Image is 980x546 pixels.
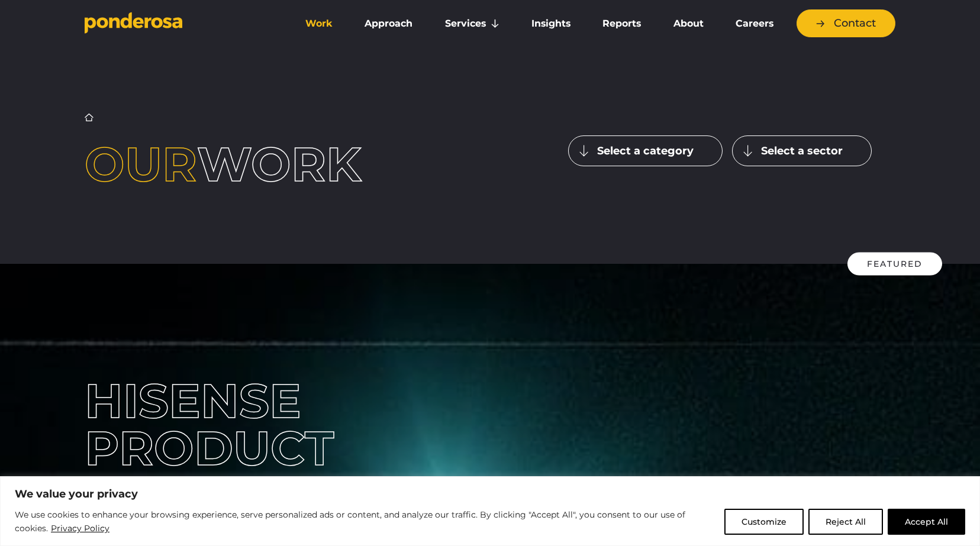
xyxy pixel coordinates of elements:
div: Featured [847,253,942,276]
a: About [659,11,717,36]
button: Reject All [808,509,883,535]
a: Go to homepage [85,12,274,35]
p: We value your privacy [15,487,965,501]
button: Accept All [888,509,965,535]
button: Select a category [568,135,723,166]
a: Careers [722,11,787,36]
span: Our [85,135,197,193]
h1: work [85,141,412,188]
button: Customize [724,509,804,535]
div: Hisense Product Campaign [85,377,481,519]
a: Insights [518,11,584,36]
a: Approach [351,11,426,36]
a: Privacy Policy [50,521,110,535]
p: We use cookies to enhance your browsing experience, serve personalized ads or content, and analyz... [15,508,715,536]
a: Contact [797,9,895,37]
a: Reports [589,11,655,36]
a: Home [85,113,94,122]
a: Services [431,11,513,36]
button: Select a sector [732,135,872,166]
a: Work [292,11,346,36]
